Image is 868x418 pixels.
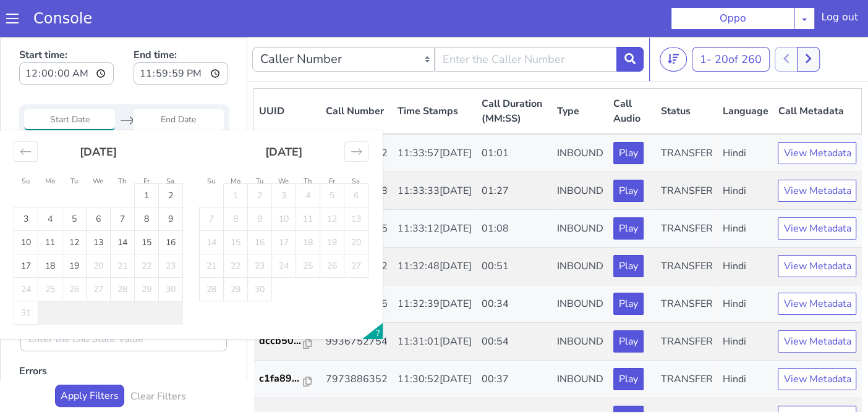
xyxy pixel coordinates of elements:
small: Mo [231,140,240,149]
td: TRANSFER [655,173,717,211]
td: Choose Tuesday, August 12, 2025 as your check-in date. It’s available. [62,194,87,217]
button: Oppo [671,7,794,30]
td: 01:01 [477,97,552,135]
td: Not available. Wednesday, August 27, 2025 [87,241,111,264]
td: Not available. Monday, September 29, 2025 [224,241,248,264]
p: c1fa89... [259,334,304,349]
td: Not available. Saturday, September 6, 2025 [344,147,368,170]
td: 11:30:52[DATE] [393,324,477,361]
td: Not available. Tuesday, September 23, 2025 [248,217,272,241]
td: 01:08 [477,173,552,211]
div: Log out [821,10,858,30]
small: Mo [45,140,55,149]
td: 9936752754 [321,286,393,324]
p: e43222... [259,372,304,387]
td: Not available. Thursday, September 11, 2025 [296,170,320,194]
td: Choose Monday, August 11, 2025 as your check-in date. It’s available. [38,194,62,217]
input: End time: [134,25,228,48]
td: Not available. Tuesday, September 30, 2025 [248,241,272,264]
button: Open the keyboard shortcuts panel. [362,286,383,302]
td: 03:31 [477,361,552,399]
td: 11:32:48[DATE] [393,211,477,248]
td: Hindi [717,135,773,173]
td: Choose Sunday, August 17, 2025 as your check-in date. It’s available. [14,217,38,241]
td: 11:33:57[DATE] [393,97,477,135]
input: Enter the End State Value [20,290,227,314]
td: 00:37 [477,324,552,361]
button: Play [613,180,644,203]
button: View Metadata [778,369,856,391]
a: dccb50... [259,296,316,311]
td: Not available. Monday, August 25, 2025 [38,241,62,264]
span: ? [376,290,380,302]
td: Not available. Sunday, September 21, 2025 [200,217,224,241]
td: 00:54 [477,286,552,324]
td: Not available. Saturday, August 30, 2025 [159,241,183,264]
td: TRANSFER [655,324,717,361]
td: Not available. Thursday, August 28, 2025 [111,241,135,264]
td: Choose Thursday, August 14, 2025 as your check-in date. It’s available. [111,194,135,217]
button: Play [613,293,644,316]
td: 11:33:33[DATE] [393,135,477,173]
th: Call Duration (MM:SS) [477,52,552,98]
td: Not available. Wednesday, September 24, 2025 [272,217,296,241]
td: Choose Monday, August 4, 2025 as your check-in date. It’s available. [38,170,62,194]
td: Hindi [717,286,773,324]
td: INBOUND [552,361,608,399]
small: Th [304,140,312,149]
p: dccb50... [259,296,304,311]
button: Play [613,331,644,353]
td: Not available. Friday, September 26, 2025 [320,217,344,241]
th: Call Number [321,52,393,98]
td: Not available. Thursday, August 21, 2025 [111,217,135,241]
td: 01:27 [477,135,552,173]
div: Move forward to switch to the next month. [344,104,368,125]
td: INBOUND [552,248,608,286]
td: Not available. Thursday, September 18, 2025 [296,194,320,217]
a: e43222... [259,372,316,387]
td: Not available. Sunday, September 14, 2025 [200,194,224,217]
td: Not available. Friday, September 19, 2025 [320,194,344,217]
td: Choose Tuesday, August 19, 2025 as your check-in date. It’s available. [62,217,87,241]
small: Tu [70,140,78,149]
td: Not available. Friday, August 29, 2025 [135,241,159,264]
td: INBOUND [552,211,608,248]
td: TRANSFER [655,135,717,173]
small: Sa [352,140,360,149]
td: TRANSFER [655,211,717,248]
button: View Metadata [778,143,856,165]
th: Language [717,52,773,98]
button: View Metadata [778,293,856,316]
td: TRANSFER [655,248,717,286]
td: Not available. Friday, September 12, 2025 [320,170,344,194]
td: Not available. Tuesday, August 26, 2025 [62,241,87,264]
small: Th [118,140,126,149]
td: Not available. Sunday, August 24, 2025 [14,241,38,264]
td: Choose Saturday, August 9, 2025 as your check-in date. It’s available. [159,170,183,194]
button: Play [613,143,644,165]
td: Choose Sunday, August 3, 2025 as your check-in date. It’s available. [14,170,38,194]
td: Not available. Tuesday, September 16, 2025 [248,194,272,217]
td: Hindi [717,324,773,361]
button: Play [613,256,644,278]
td: Not available. Monday, September 8, 2025 [224,170,248,194]
td: Not available. Wednesday, September 3, 2025 [272,147,296,170]
td: Not available. Saturday, September 13, 2025 [344,170,368,194]
button: View Metadata [778,256,856,278]
td: Choose Friday, August 15, 2025 as your check-in date. It’s available. [135,194,159,217]
th: Call Audio [608,52,656,98]
td: Choose Wednesday, August 13, 2025 as your check-in date. It’s available. [87,194,111,217]
td: Not available. Saturday, September 27, 2025 [344,217,368,241]
td: Not available. Wednesday, September 17, 2025 [272,194,296,217]
td: 11:29:52[DATE] [393,361,477,399]
th: UUID [254,52,321,98]
a: c1fa89... [259,334,316,349]
td: INBOUND [552,324,608,361]
button: View Metadata [778,105,856,127]
td: Hindi [717,211,773,248]
button: View Metadata [778,218,856,240]
td: INBOUND [552,286,608,324]
td: Choose Saturday, August 16, 2025 as your check-in date. It’s available. [159,194,183,217]
small: Fr [329,140,335,149]
a: Console [19,10,107,27]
